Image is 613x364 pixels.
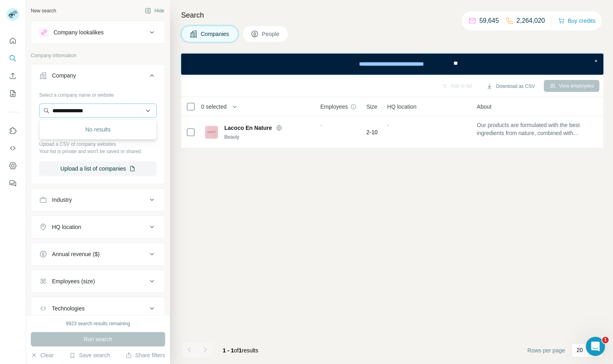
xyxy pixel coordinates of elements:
div: No results [41,121,155,137]
div: New search [31,7,56,14]
span: - [320,122,322,128]
button: Save search [69,351,110,359]
span: 2-10 [366,128,377,136]
button: Enrich CSV [6,69,19,83]
div: Technologies [52,304,85,312]
span: - [387,122,389,128]
button: Annual revenue ($) [31,245,165,264]
span: 1 - 1 [223,347,234,354]
span: Companies [201,30,230,38]
div: Employees (size) [52,277,95,285]
button: Technologies [31,299,165,318]
button: Share filters [126,351,165,359]
button: Company [31,66,165,88]
button: Company lookalikes [31,23,165,42]
span: Employees [320,103,348,111]
p: Upload a CSV of company websites. [39,141,157,148]
span: Lacoco En Nature [224,124,272,132]
div: Select a company name or website [39,88,157,99]
span: 1 [602,337,609,343]
div: Beauty [224,133,311,141]
div: Company [52,72,76,80]
span: 0 selected [201,103,227,111]
span: People [262,30,280,38]
button: Quick start [6,34,19,48]
span: Our products are formulated with the best ingredients from nature, combined with advanced technol... [477,121,595,137]
button: Use Surfe API [6,141,19,155]
button: Employees (size) [31,272,165,291]
span: About [477,103,491,111]
button: Upload a list of companies [39,161,157,176]
button: Clear [31,351,54,359]
div: Company lookalikes [54,28,104,36]
img: Logo of Lacoco En Nature [205,126,218,139]
p: 59,645 [479,16,499,26]
span: HQ location [387,103,416,111]
span: results [223,347,258,354]
div: Industry [52,196,72,204]
p: 20 [577,346,583,354]
p: 2,264,020 [517,16,545,26]
button: Feedback [6,176,19,191]
button: Dashboard [6,159,19,173]
h4: Search [181,10,603,21]
div: Annual revenue ($) [52,250,100,258]
button: Search [6,51,19,66]
span: of [234,347,239,354]
div: HQ location [52,223,81,231]
button: Industry [31,190,165,209]
button: Use Surfe on LinkedIn [6,123,19,138]
p: Company information [31,52,165,59]
button: Hide [139,5,170,17]
button: Download as CSV [481,80,540,92]
p: Your list is private and won't be saved or shared. [39,148,157,155]
button: HQ location [31,217,165,237]
div: 9923 search results remaining [66,320,130,327]
iframe: Banner [181,54,603,75]
iframe: Intercom live chat [586,337,605,356]
span: 1 [239,347,242,354]
span: Size [366,103,377,111]
button: Buy credits [558,15,595,26]
span: Rows per page [527,346,565,354]
button: My lists [6,86,19,101]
